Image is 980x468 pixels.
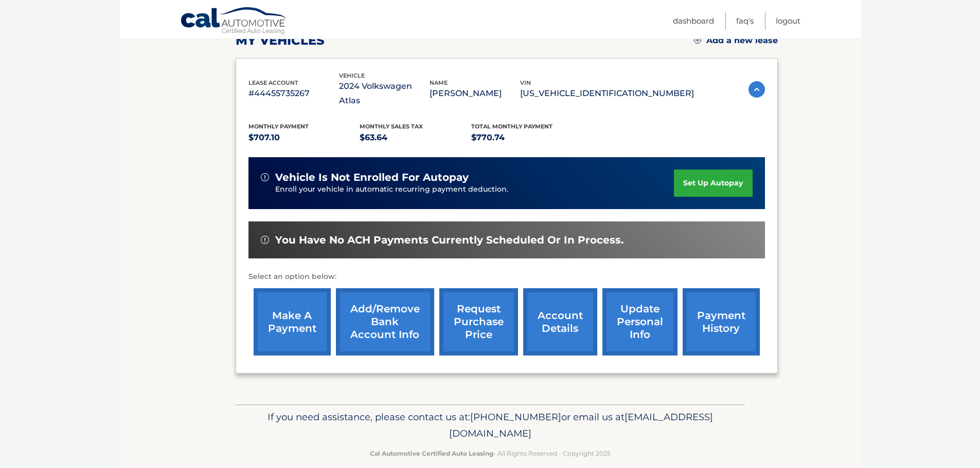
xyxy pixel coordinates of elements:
[776,12,800,29] a: Logout
[430,86,520,101] p: [PERSON_NAME]
[471,123,553,130] span: Total Monthly Payment
[242,409,738,442] p: If you need assistance, please contact us at: or email us at
[248,79,298,86] span: lease account
[180,7,288,36] a: Cal Automotive
[520,86,694,101] p: [US_VEHICLE_IDENTIFICATION_NUMBER]
[339,79,430,108] p: 2024 Volkswagen Atlas
[248,271,765,283] p: Select an option below:
[360,130,471,145] p: $63.64
[694,36,701,44] img: add.svg
[430,79,448,86] span: name
[336,288,434,355] a: Add/Remove bank account info
[683,288,760,355] a: payment history
[339,72,365,79] span: vehicle
[236,33,325,48] h2: my vehicles
[439,288,518,355] a: request purchase price
[470,411,561,423] span: [PHONE_NUMBER]
[736,12,754,29] a: FAQ's
[254,288,331,355] a: make a payment
[520,79,531,86] span: vin
[471,130,583,145] p: $770.74
[248,123,309,130] span: Monthly Payment
[261,236,269,244] img: alert-white.svg
[674,170,752,197] a: set up autopay
[360,123,423,130] span: Monthly sales Tax
[261,173,269,181] img: alert-white.svg
[275,184,674,195] p: Enroll your vehicle in automatic recurring payment deduction.
[749,81,765,98] img: accordion-active.svg
[673,12,714,29] a: Dashboard
[694,35,778,46] a: Add a new lease
[275,171,469,184] span: vehicle is not enrolled for autopay
[370,450,493,457] strong: Cal Automotive Certified Auto Leasing
[523,288,597,355] a: account details
[242,448,738,459] p: - All Rights Reserved - Copyright 2025
[449,411,713,439] span: [EMAIL_ADDRESS][DOMAIN_NAME]
[248,130,360,145] p: $707.10
[602,288,678,355] a: update personal info
[248,86,339,101] p: #44455735267
[275,234,623,247] span: You have no ACH payments currently scheduled or in process.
